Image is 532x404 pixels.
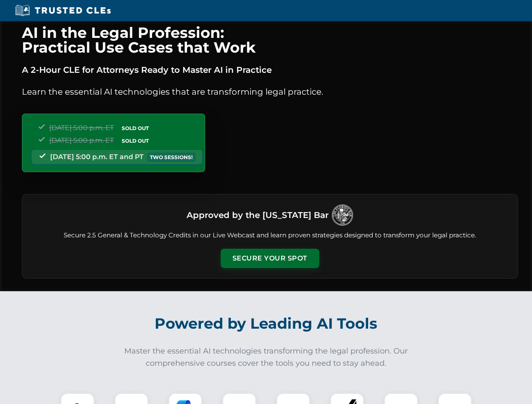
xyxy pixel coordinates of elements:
p: Secure 2.5 General & Technology Credits in our Live Webcast and learn proven strategies designed ... [32,231,508,240]
p: Master the essential AI technologies transforming the legal profession. Our comprehensive courses... [119,345,414,369]
img: Logo [332,205,353,226]
span: [DATE] 5:00 p.m. ET [49,136,114,144]
h2: Powered by Leading AI Tools [33,309,500,338]
h3: Approved by the [US_STATE] Bar [187,207,329,223]
h1: AI in the Legal Profession: Practical Use Cases that Work [22,25,518,55]
span: [DATE] 5:00 p.m. ET [49,124,114,132]
span: SOLD OUT [119,136,152,145]
p: Learn the essential AI technologies that are transforming legal practice. [22,85,518,98]
span: SOLD OUT [119,124,152,133]
img: Trusted CLEs [13,4,113,17]
p: A 2-Hour CLE for Attorneys Ready to Master AI in Practice [22,63,518,77]
button: Secure Your Spot [221,249,319,268]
